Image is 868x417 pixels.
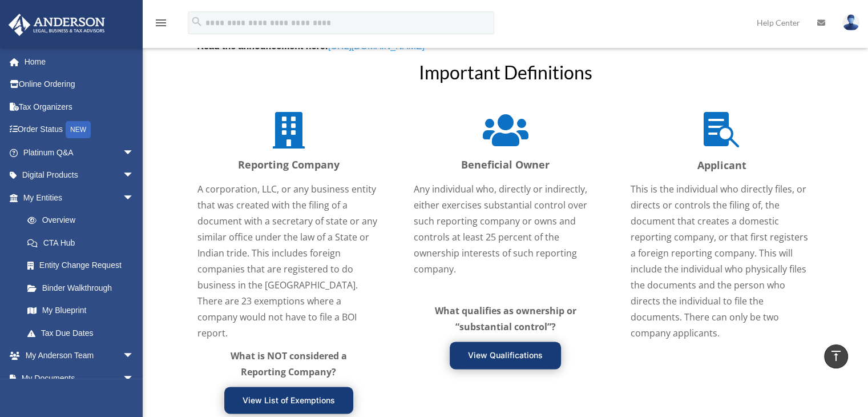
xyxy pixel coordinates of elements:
a: My Documentsarrow_drop_down [8,367,151,390]
p: Reporting Company [197,156,380,174]
a: My Blueprint [16,299,151,322]
a: Entity Change Request [16,254,151,277]
i: menu [154,16,168,30]
a: View Qualifications [450,342,561,369]
span: arrow_drop_down [123,141,146,165]
a: vertical_align_top [824,344,848,368]
p: This is the individual who directly files, or directs or controls the filing of, the document tha... [631,181,813,341]
img: Anderson Advisors Platinum Portal [5,14,108,36]
a: Home [8,50,151,73]
a: Digital Productsarrow_drop_down [8,164,151,187]
img: User Pic [842,14,859,31]
a: Order StatusNEW [8,118,151,142]
b: Read the announcement here: [197,41,328,51]
i: vertical_align_top [829,349,843,363]
span:  [273,112,305,149]
span:  [482,112,528,149]
span: arrow_drop_down [123,164,146,187]
span: arrow_drop_down [123,344,146,368]
p: What is NOT considered a Reporting Company? [217,348,360,380]
a: [URL][DOMAIN_NAME] [328,41,425,57]
p: Any individual who, directly or indirectly, either exercises substantial control over such report... [414,181,596,277]
a: Tax Due Dates [16,322,151,344]
span: Important Definitions [419,61,592,83]
a: CTA Hub [16,231,146,254]
a: Overview [16,209,151,232]
a: Platinum Q&Aarrow_drop_down [8,141,151,164]
a: My Anderson Teamarrow_drop_down [8,344,151,367]
span: arrow_drop_down [123,186,146,210]
p: Beneficial Owner [414,156,596,174]
p: Applicant [631,157,813,175]
a: Tax Organizers [8,95,151,118]
i: search [191,15,203,28]
span: arrow_drop_down [123,367,146,390]
a: Binder Walkthrough [16,276,151,299]
a: menu [154,20,168,30]
span:  [704,112,740,149]
p: A corporation, LLC, or any business entity that was created with the filing of a document with a ... [197,181,380,341]
div: NEW [66,121,91,138]
a: View List of Exemptions [224,387,353,414]
a: Online Ordering [8,73,151,96]
p: What qualifies as ownership or “substantial control”? [434,303,576,335]
a: My Entitiesarrow_drop_down [8,186,151,209]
